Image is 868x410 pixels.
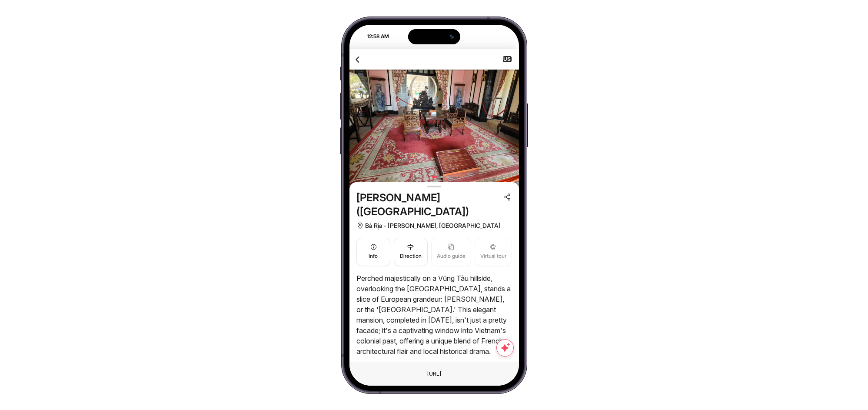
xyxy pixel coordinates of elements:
span: Info [369,252,378,260]
span: US [503,56,512,62]
div: This is a fake element. To change the URL just use the Browser text field on the top. [420,368,448,380]
span: Virtual tour [480,252,506,260]
button: 4 [440,176,443,178]
div: 12:58 AM [350,33,394,40]
button: US [502,56,512,63]
button: 2 [426,176,428,178]
p: Perched majestically on a Vũng Tàu hillside, overlooking the [GEOGRAPHIC_DATA], stands a slice of... [356,273,512,357]
button: Info [356,238,390,266]
button: 1 [419,176,422,178]
button: Virtual tour [475,238,512,266]
span: Audio guide [437,252,466,260]
span: Bà Rịa - [PERSON_NAME], [GEOGRAPHIC_DATA] [365,220,501,231]
button: 5 [446,176,449,178]
button: Audio guide [431,238,471,266]
span: Direction [400,252,422,260]
span: [PERSON_NAME] ([GEOGRAPHIC_DATA]) [356,191,500,219]
button: Direction [394,238,428,266]
button: 3 [432,176,437,178]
